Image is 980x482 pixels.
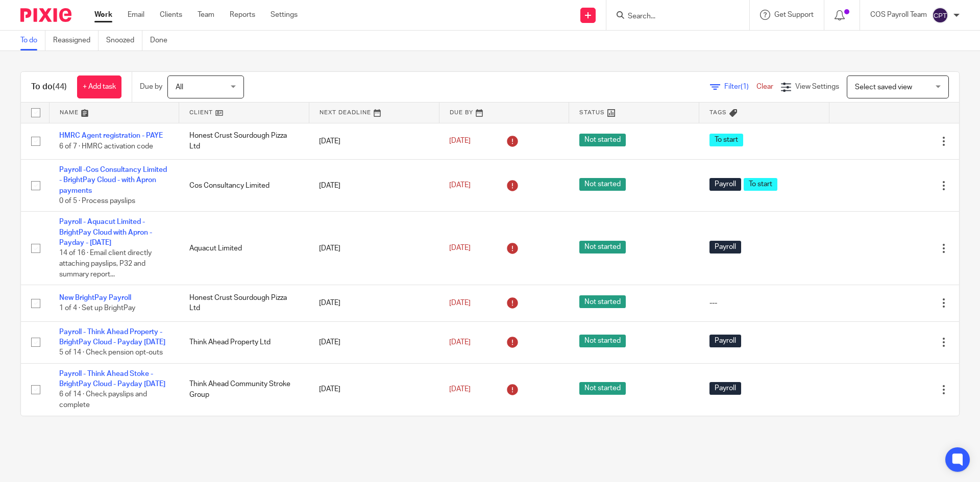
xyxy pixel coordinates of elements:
span: Filter [724,83,756,90]
a: + Add task [77,75,121,98]
a: Team [198,10,214,20]
span: (44) [53,83,67,91]
td: [DATE] [309,285,439,321]
a: Clients [160,10,182,20]
p: COS Payroll Team [870,10,927,20]
span: To start [744,178,777,191]
a: To do [20,31,45,50]
td: St Paul's Peel Playgroup [179,416,309,468]
a: Settings [271,10,298,20]
span: Payroll [709,335,741,347]
span: Not started [579,382,626,395]
span: View Settings [795,83,839,90]
span: 5 of 14 · Check pension opt-outs [59,349,163,356]
td: Honest Crust Sourdough Pizza Ltd [179,123,309,159]
span: Payroll [709,178,741,191]
a: Reassigned [53,31,99,50]
a: Work [94,10,112,20]
a: Clear [756,83,773,90]
span: Payroll [709,241,741,253]
span: 0 of 5 · Process payslips [59,197,135,205]
td: Aquacut Limited [179,212,309,285]
span: 6 of 14 · Check payslips and complete [59,391,147,409]
img: Pixie [20,8,71,22]
a: HMRC Agent registration - PAYE [59,132,163,139]
a: Payroll - Think Ahead Property - BrightPay Cloud - Payday [DATE] [59,328,165,346]
a: Payroll - Aquacut Limited - BrightPay Cloud with Apron - Payday - [DATE] [59,218,152,246]
td: Honest Crust Sourdough Pizza Ltd [179,285,309,321]
td: Cos Consultancy Limited [179,159,309,212]
span: Not started [579,178,626,191]
div: --- [709,298,819,308]
a: New BrightPay Payroll [59,294,131,301]
span: [DATE] [449,339,471,346]
span: Not started [579,335,626,347]
td: [DATE] [309,123,439,159]
span: All [176,84,183,91]
td: [DATE] [309,159,439,212]
a: Payroll - Think Ahead Stoke - BrightPay Cloud - Payday [DATE] [59,370,165,388]
span: Payroll [709,382,741,395]
span: [DATE] [449,182,471,189]
a: Payroll -Cos Consultancy Limited - BrightPay Cloud - with Apron payments [59,166,167,194]
span: 1 of 4 · Set up BrightPay [59,305,135,312]
td: [DATE] [309,363,439,416]
span: Not started [579,241,626,253]
span: (1) [741,83,749,90]
span: Not started [579,295,626,308]
a: Reports [230,10,255,20]
h1: To do [31,82,67,92]
td: Think Ahead Community Stroke Group [179,363,309,416]
span: [DATE] [449,386,471,393]
span: Get Support [774,11,814,18]
span: Not started [579,134,626,146]
span: Select saved view [855,84,912,91]
a: Snoozed [106,31,142,50]
td: [DATE] [309,416,439,468]
span: Tags [709,110,727,115]
span: [DATE] [449,138,471,145]
span: [DATE] [449,299,471,307]
span: [DATE] [449,245,471,252]
span: To start [709,134,743,146]
a: Done [150,31,175,50]
span: 14 of 16 · Email client directly attaching payslips, P32 and summary report... [59,250,152,278]
td: [DATE] [309,321,439,363]
p: Due by [140,82,162,92]
span: 6 of 7 · HMRC activation code [59,143,153,150]
img: svg%3E [932,7,948,23]
td: Think Ahead Property Ltd [179,321,309,363]
input: Search [627,12,719,21]
td: [DATE] [309,212,439,285]
a: Email [128,10,144,20]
